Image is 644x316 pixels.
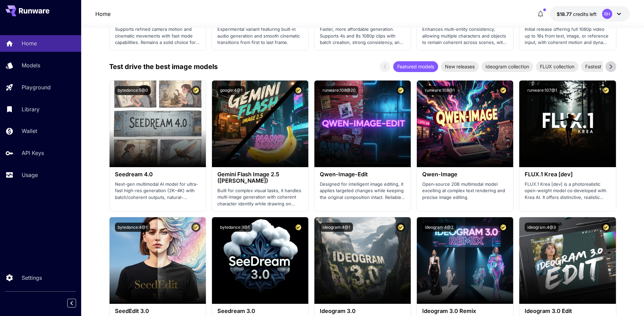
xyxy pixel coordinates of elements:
span: Featured models [393,63,438,70]
h3: Qwen-Image-Edit [320,171,405,178]
div: Ideogram collection [481,61,533,72]
img: alt [314,217,411,304]
p: Next-gen multimodal AI model for ultra-fast high-res generation (2K–4K) with batch/coherent outpu... [115,181,200,201]
p: Models [22,61,40,69]
p: Playground [22,83,51,91]
button: Certified Model – Vetted for best performance and includes a commercial license. [601,86,611,95]
button: Certified Model – Vetted for best performance and includes a commercial license. [396,86,405,95]
p: Wallet [22,127,37,135]
h3: Ideogram 3.0 Edit [525,308,610,314]
button: Certified Model – Vetted for best performance and includes a commercial license. [191,223,200,232]
p: Supports refined camera motion and cinematic movements with fast mode capabilities. Remains a sol... [115,26,200,46]
button: ideogram:4@1 [320,223,353,232]
div: New releases [441,61,479,72]
button: bytedance:4@1 [115,223,150,232]
h3: Gemini Flash Image 2.5 ([PERSON_NAME]) [217,171,303,184]
p: Usage [22,171,38,179]
div: Collapse sidebar [72,297,81,309]
h3: Seedream 3.0 [217,308,303,314]
button: Certified Model – Vetted for best performance and includes a commercial license. [396,223,405,232]
a: Home [95,10,111,18]
img: alt [417,81,513,167]
p: API Keys [22,149,44,157]
p: Library [22,105,40,113]
button: runware:108@20 [320,86,358,95]
p: FLUX.1 Krea [dev] is a photorealistic open-weight model co‑developed with Krea AI. It offers dist... [525,181,610,201]
button: Certified Model – Vetted for best performance and includes a commercial license. [601,223,611,232]
img: alt [314,81,411,167]
div: RH [602,9,612,19]
nav: breadcrumb [95,10,111,18]
span: Fastest models [581,63,623,70]
div: Featured models [393,61,438,72]
h3: Ideogram 3.0 [320,308,405,314]
p: Built for complex visual tasks, it handles multi-image generation with coherent character identit... [217,187,303,207]
img: alt [519,217,616,304]
p: Settings [22,274,42,282]
h3: Ideogram 3.0 Remix [422,308,508,314]
span: FLUX collection [536,63,578,70]
img: alt [519,81,616,167]
span: New releases [441,63,479,70]
span: Ideogram collection [481,63,533,70]
img: alt [110,217,206,304]
p: Home [22,39,37,47]
button: ideogram:4@3 [525,223,558,232]
button: Certified Model – Vetted for best performance and includes a commercial license. [294,223,303,232]
button: $18.7746RH [550,6,630,22]
p: Test drive the best image models [109,62,218,72]
span: credits left [573,11,597,17]
p: Enhances multi-entity consistency, allowing multiple characters and objects to remain coherent ac... [422,26,508,46]
div: FLUX collection [536,61,578,72]
p: Experimental variant featuring built-in audio generation and smooth cinematic transitions from fi... [217,26,303,46]
h3: Qwen-Image [422,171,508,178]
button: google:4@1 [217,86,245,95]
button: Certified Model – Vetted for best performance and includes a commercial license. [294,86,303,95]
h3: SeedEdit 3.0 [115,308,200,314]
h3: FLUX.1 Krea [dev] [525,171,610,178]
button: Certified Model – Vetted for best performance and includes a commercial license. [499,223,508,232]
div: Fastest models [581,61,623,72]
h3: Seedream 4.0 [115,171,200,178]
img: alt [110,81,206,167]
img: alt [417,217,513,304]
p: Initial release offering full 1080p video up to 16s from text, image, or reference input, with co... [525,26,610,46]
p: Faster, more affordable generation. Supports 4s and 8s 1080p clips with batch creation, strong co... [320,26,405,46]
button: bytedance:5@0 [115,86,151,95]
button: Certified Model – Vetted for best performance and includes a commercial license. [191,86,200,95]
img: alt [212,81,308,167]
img: alt [212,217,308,304]
button: runware:107@1 [525,86,560,95]
button: bytedance:3@1 [217,223,252,232]
button: runware:108@1 [422,86,457,95]
p: Open‑source 20B multimodal model excelling at complex text rendering and precise image editing. [422,181,508,201]
button: Certified Model – Vetted for best performance and includes a commercial license. [499,86,508,95]
button: ideogram:4@2 [422,223,456,232]
span: $18.77 [557,11,573,17]
button: Collapse sidebar [67,299,76,308]
div: $18.7746 [557,10,597,18]
p: Designed for intelligent image editing, it applies targeted changes while keeping the original co... [320,181,405,201]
